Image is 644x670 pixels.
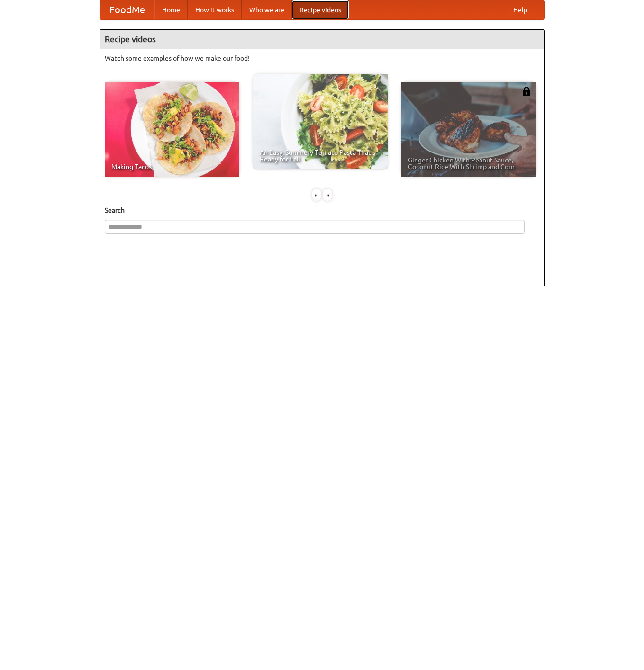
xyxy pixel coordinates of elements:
a: Home [154,0,188,19]
div: « [312,189,321,201]
img: 483408.png [522,87,531,96]
a: How it works [188,0,242,19]
a: Who we are [242,0,292,19]
a: An Easy, Summery Tomato Pasta That's Ready for Fall [253,74,388,169]
h4: Recipe videos [100,30,544,49]
h5: Search [105,205,540,215]
p: Watch some examples of how we make our food! [105,54,540,63]
a: FoodMe [100,0,154,19]
span: An Easy, Summery Tomato Pasta That's Ready for Fall [260,149,381,162]
a: Recipe videos [292,0,349,19]
div: » [323,189,332,201]
a: Help [506,0,535,19]
span: Making Tacos [111,163,233,170]
a: Making Tacos [105,82,239,177]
